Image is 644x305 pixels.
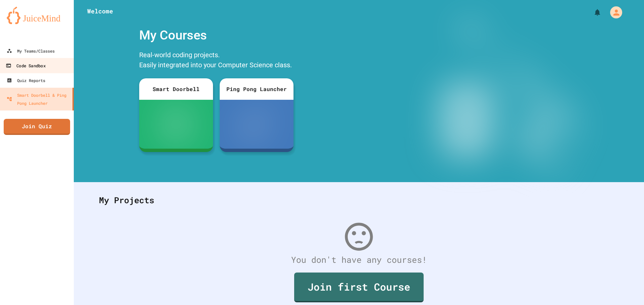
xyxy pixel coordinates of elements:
[6,62,45,70] div: Code Sandbox
[167,111,186,138] img: sdb-white.svg
[7,76,45,84] div: Quiz Reports
[603,5,624,20] div: My Account
[242,111,272,138] img: ppl-with-ball.png
[294,273,424,302] a: Join first Course
[4,119,70,135] a: Join Quiz
[7,47,55,55] div: My Teams/Classes
[7,7,67,24] img: logo-orange.svg
[92,253,626,266] div: You don't have any courses!
[220,78,293,100] div: Ping Pong Launcher
[136,22,297,48] div: My Courses
[139,78,213,100] div: Smart Doorbell
[92,187,626,213] div: My Projects
[136,48,297,73] div: Real-world coding projects. Easily integrated into your Computer Science class.
[581,7,603,18] div: My Notifications
[412,22,591,175] img: banner-image-my-projects.png
[7,91,70,107] div: Smart Doorbell & Ping Pong Launcher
